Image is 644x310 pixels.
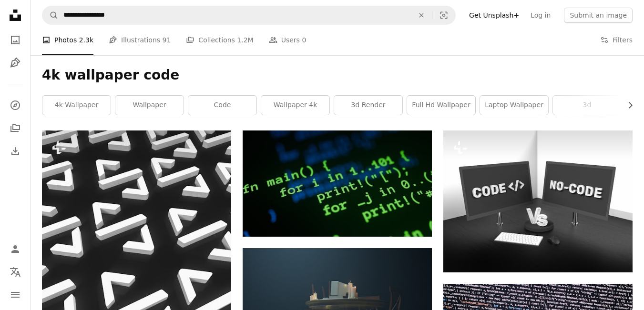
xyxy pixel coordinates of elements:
[443,197,633,205] a: two computer monitors sitting next to each other on a desk
[6,141,25,160] a: Download History
[6,96,25,115] a: Explore
[480,96,548,115] a: laptop wallpaper
[261,96,329,115] a: wallpaper 4k
[163,35,171,45] span: 91
[622,96,633,115] button: scroll list to the right
[42,96,111,115] a: 4k wallpaper
[463,8,525,23] a: Get Unsplash+
[334,96,402,115] a: 3d render
[600,25,633,55] button: Filters
[411,6,432,24] button: Clear
[6,240,25,259] a: Log in / Sign up
[243,179,432,188] a: A close up of a computer screen with green text
[6,53,25,72] a: Illustrations
[243,130,432,237] img: A close up of a computer screen with green text
[42,67,633,84] h1: 4k wallpaper code
[42,6,456,25] form: Find visuals sitewide
[6,262,25,281] button: Language
[109,25,171,55] a: Illustrations 91
[188,96,256,115] a: code
[564,8,633,23] button: Submit an image
[6,30,25,50] a: Photos
[243,297,432,305] a: Candles illuminate a dusty table with an old computer.
[42,6,59,24] button: Search Unsplash
[443,130,633,272] img: two computer monitors sitting next to each other on a desk
[432,6,455,24] button: Visual search
[6,285,25,304] button: Menu
[42,220,231,229] a: a group of white arrows on a black background
[407,96,475,115] a: full hd wallpaper
[553,96,621,115] a: 3d
[237,35,253,45] span: 1.2M
[186,25,253,55] a: Collections 1.2M
[115,96,184,115] a: wallpaper
[6,119,25,138] a: Collections
[302,35,306,45] span: 0
[269,25,307,55] a: Users 0
[525,8,556,23] a: Log in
